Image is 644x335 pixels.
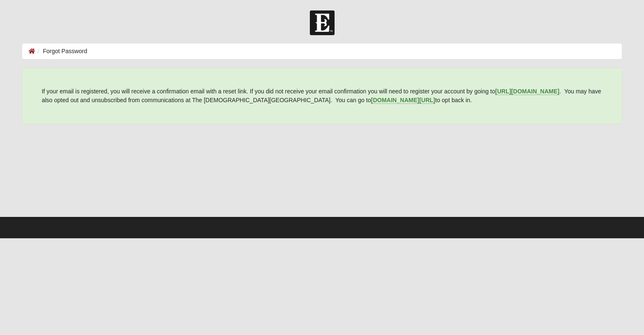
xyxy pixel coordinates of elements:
[310,10,335,35] img: Church of Eleven22 Logo
[495,88,559,95] a: [URL][DOMAIN_NAME]
[35,47,87,56] li: Forgot Password
[495,88,559,95] b: [URL][DOMAIN_NAME]
[371,97,435,103] b: [DOMAIN_NAME][URL]
[371,97,435,104] a: [DOMAIN_NAME][URL]
[42,87,602,105] p: If your email is registered, you will receive a confirmation email with a reset link. If you did ...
